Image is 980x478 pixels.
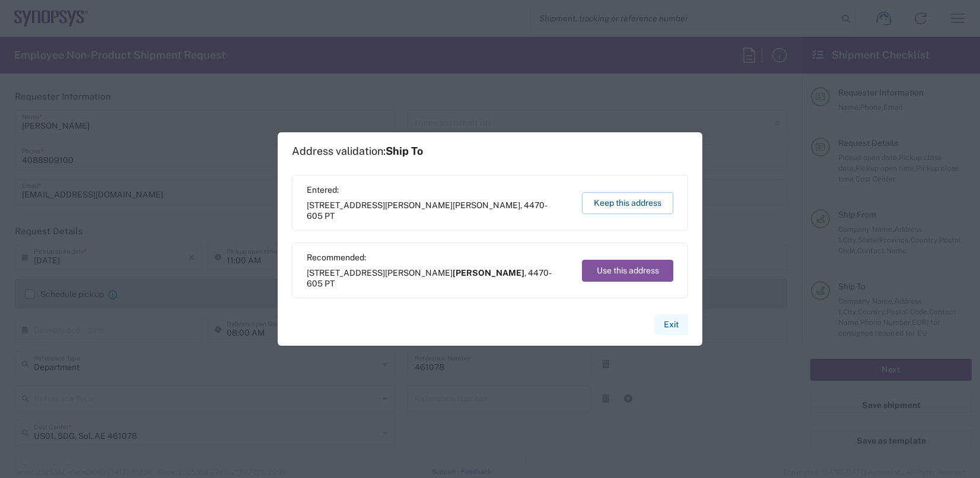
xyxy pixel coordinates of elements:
span: PT [324,211,335,221]
h1: Address validation: [292,145,423,158]
span: Ship To [386,145,423,157]
span: [STREET_ADDRESS][PERSON_NAME] , [307,200,571,221]
span: Entered: [307,184,571,195]
span: [STREET_ADDRESS][PERSON_NAME] , [307,267,571,289]
button: Exit [654,314,688,335]
span: Recommended: [307,252,571,263]
span: [PERSON_NAME] [453,268,524,278]
span: PT [324,279,335,288]
button: Use this address [582,260,673,282]
button: Keep this address [582,192,673,214]
span: [PERSON_NAME] [453,200,520,210]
